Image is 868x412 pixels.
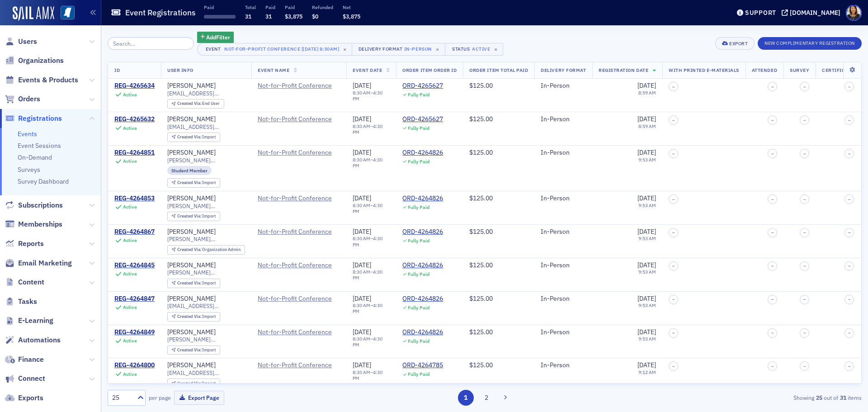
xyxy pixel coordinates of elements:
a: ORD-4264826 [402,228,443,236]
p: Net [343,4,360,10]
span: – [771,230,774,235]
div: In-Person [404,44,432,53]
time: 8:30 AM [353,90,370,96]
span: × [492,45,500,53]
a: Exports [5,393,43,403]
span: $125.00 [469,115,493,123]
div: In-Person [541,194,586,203]
span: Users [18,37,37,47]
a: New Complimentary Registration [758,38,862,47]
span: [PERSON_NAME][EMAIL_ADDRESS][PERSON_NAME][DOMAIN_NAME] [167,157,245,164]
span: With Printed E-Materials [669,67,739,73]
a: ORD-4264826 [402,149,443,157]
span: [DATE] [353,81,371,90]
span: Created Via : [177,180,203,185]
div: Fully Paid [408,125,429,131]
span: Created Via : [177,134,203,140]
span: – [771,197,774,202]
a: Memberships [5,219,62,229]
div: [DOMAIN_NAME] [790,9,840,17]
div: Fully Paid [408,238,429,244]
div: End User [177,101,220,106]
span: – [672,297,675,302]
span: [DATE] [637,227,656,236]
button: EventNot-for-Profit Conference [[DATE] 8:30am]× [197,43,353,56]
span: Event Date [353,67,382,73]
span: Subscriptions [18,200,63,210]
a: [PERSON_NAME] [167,328,216,336]
a: Organizations [5,56,64,66]
div: Fully Paid [408,159,429,165]
span: – [771,151,774,156]
a: [PERSON_NAME] [167,149,216,157]
a: Not-for-Profit Conference [258,328,340,336]
a: Events [18,130,37,138]
span: – [803,84,806,90]
div: Organization Admin [177,247,241,252]
div: – [353,157,390,169]
time: 4:30 PM [353,202,382,214]
a: Not-for-Profit Conference [258,115,340,123]
span: [DATE] [353,115,371,123]
span: Finance [18,355,44,365]
div: Export [729,41,748,46]
span: $125.00 [469,294,493,303]
div: REG-4264849 [114,328,155,336]
span: [PERSON_NAME][EMAIL_ADDRESS][PERSON_NAME][DOMAIN_NAME] [167,203,245,209]
div: Active [123,92,137,98]
button: Export [715,37,755,50]
a: [PERSON_NAME] [167,295,216,303]
a: Not-for-Profit Conference [258,194,340,203]
button: 1 [458,390,474,406]
a: ORD-4264785 [402,361,443,369]
span: [PERSON_NAME][EMAIL_ADDRESS][PERSON_NAME][DOMAIN_NAME] [167,269,245,276]
div: [PERSON_NAME] [167,228,216,236]
a: [PERSON_NAME] [167,361,216,369]
a: REG-4264853 [114,194,155,203]
a: Not-for-Profit Conference [258,149,340,157]
span: $125.00 [469,261,493,269]
span: Created Via : [177,213,203,219]
span: [DATE] [353,328,371,336]
a: REG-4265632 [114,115,155,123]
span: Memberships [18,219,62,229]
span: – [672,230,675,235]
div: In-Person [541,261,586,270]
a: ORD-4264826 [402,194,443,203]
span: – [771,84,774,90]
time: 8:30 AM [353,302,370,308]
span: Email Marketing [18,258,72,268]
span: 31 [265,13,272,20]
div: In-Person [541,82,586,90]
a: Finance [5,355,44,365]
span: Content [18,277,44,287]
div: In-Person [541,328,586,336]
button: New Complimentary Registration [758,37,862,50]
span: Not-for-Profit Conference [258,261,340,270]
span: $0 [312,13,318,20]
div: Active [123,271,137,277]
span: [EMAIL_ADDRESS][DOMAIN_NAME] [167,90,245,97]
a: Reports [5,239,44,249]
span: Delivery Format [541,67,586,73]
time: 4:30 PM [353,235,382,247]
div: Delivery Format [359,46,403,52]
time: 4:30 PM [353,269,382,281]
span: – [803,263,806,269]
div: Created Via: Import [167,312,220,322]
div: Not-for-Profit Conference [[DATE] 8:30am] [224,44,340,53]
span: × [434,45,442,53]
div: Created Via: Import [167,279,220,288]
a: Not-for-Profit Conference [258,361,340,369]
span: × [341,45,349,53]
a: REG-4264800 [114,361,155,369]
a: ORD-4264826 [402,328,443,336]
time: 9:53 AM [638,202,656,208]
div: Fully Paid [408,204,429,210]
div: Status [452,46,471,52]
div: ORD-4265627 [402,115,443,123]
div: Active [123,304,137,310]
